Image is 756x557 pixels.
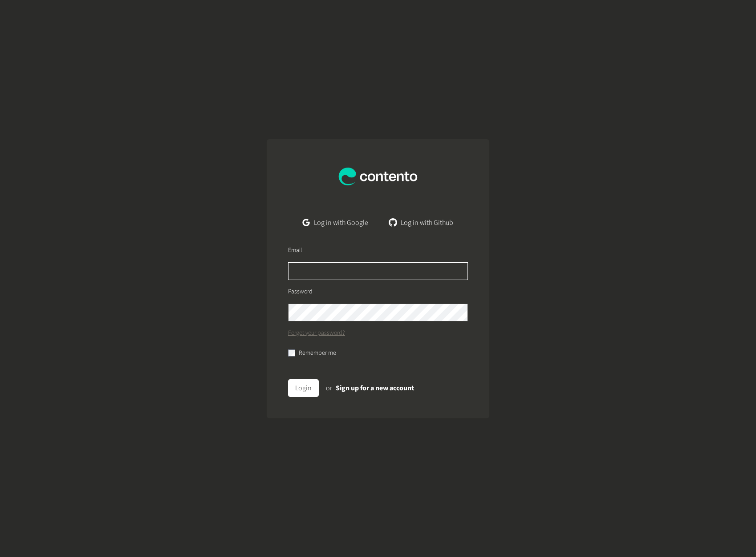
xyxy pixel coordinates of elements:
[382,214,460,232] a: Log in with Github
[288,329,345,338] a: Forgot your password?
[299,349,336,358] label: Remember me
[326,383,332,393] span: or
[288,246,302,255] label: Email
[296,214,375,232] a: Log in with Google
[288,379,319,397] button: Login
[336,383,414,393] a: Sign up for a new account
[288,287,313,297] label: Password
